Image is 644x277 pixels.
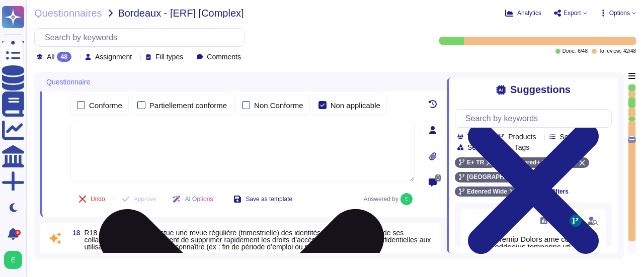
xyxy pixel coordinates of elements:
[2,249,29,271] button: user
[254,102,303,109] div: Non Conforme
[609,10,630,16] span: Options
[331,102,380,109] div: Non applicable
[149,102,227,109] div: Partiellement conforme
[623,49,636,54] span: 42 / 48
[505,9,541,17] button: Analytics
[207,53,241,60] span: Comments
[155,53,183,60] span: Fill types
[562,49,576,54] span: Done:
[15,230,21,236] div: 9
[46,78,90,85] span: Questionnaire
[118,8,244,18] span: Bordeaux - [ERF] [Complex]
[68,229,80,236] span: 18
[95,53,132,60] span: Assignment
[435,174,441,181] span: 0
[563,10,581,16] span: Export
[89,102,122,109] div: Conforme
[4,251,22,269] img: user
[460,110,611,127] input: Search by keywords
[40,29,245,46] input: Search by keywords
[34,8,102,18] span: Questionnaires
[57,52,71,62] div: 48
[578,49,587,54] span: 6 / 48
[400,193,413,205] img: user
[599,49,621,54] span: To review:
[47,53,55,60] span: All
[517,10,541,16] span: Analytics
